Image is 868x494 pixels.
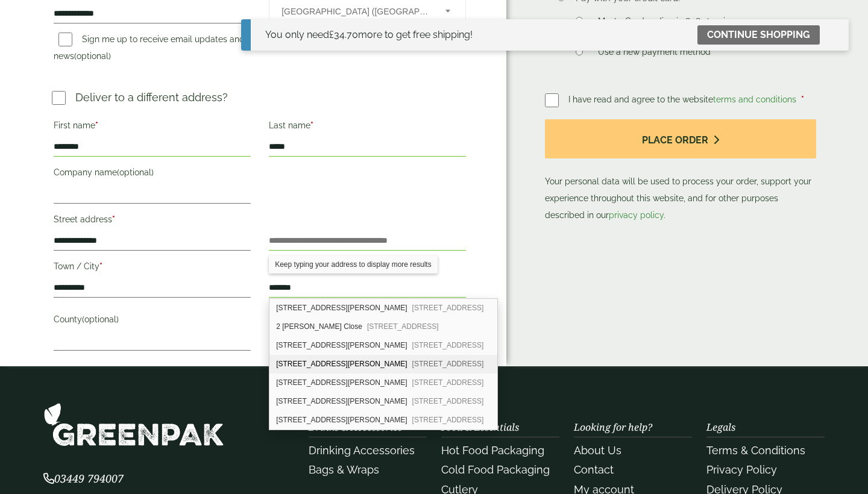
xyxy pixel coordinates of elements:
a: privacy policy [609,210,664,220]
div: 4 Cowley Close [269,355,497,374]
span: [STREET_ADDRESS] [412,416,484,424]
div: 3 Cowley Close [269,336,497,355]
a: Cold Food Packaging [441,463,550,476]
abbr: required [801,95,804,104]
label: Sign me up to receive email updates and news [54,34,245,64]
div: Keep typing your address to display more results [269,255,437,274]
span: [STREET_ADDRESS] [412,397,484,405]
label: Last name [269,117,466,137]
div: 7 Cowley Close [269,411,497,430]
span: 03449 794007 [43,471,124,486]
input: Sign me up to receive email updates and news(optional) [58,33,72,46]
abbr: required [95,120,98,130]
span: £ [329,29,334,40]
a: Contact [574,463,614,476]
span: [STREET_ADDRESS] [412,341,484,349]
span: I have read and agree to the website [568,95,799,104]
div: 6 Cowley Close [269,392,497,411]
a: Drinking Accessories [309,444,415,457]
a: Terms & Conditions [706,444,805,457]
span: [STREET_ADDRESS] [412,378,484,387]
abbr: required [112,214,115,224]
div: You only need more to get free shipping! [265,28,473,42]
span: (optional) [74,51,111,61]
label: MasterCard ending in 8081 (expires [CREDIT_CARD_DATA]) [576,16,737,43]
div: 2 Cowley Close [269,317,497,336]
a: Bags & Wraps [309,463,379,476]
span: [STREET_ADDRESS] [412,360,484,368]
a: About Us [574,444,621,457]
a: Privacy Policy [706,463,777,476]
img: GreenPak Supplies [43,402,224,446]
div: 5 Cowley Close [269,374,497,392]
abbr: required [99,261,102,271]
label: County [54,311,251,331]
button: Place order [545,119,816,158]
abbr: required [310,120,313,130]
span: 34.70 [329,29,358,40]
span: [STREET_ADDRESS] [412,304,484,312]
label: Street address [54,211,251,231]
a: terms and conditions [713,95,796,104]
label: Town / City [54,258,251,278]
label: First name [54,117,251,137]
a: 03449 794007 [43,474,124,485]
a: Hot Food Packaging [441,444,544,457]
span: (optional) [117,167,154,177]
span: [STREET_ADDRESS] [367,322,439,331]
div: 1 Cowley Close [269,299,497,317]
label: Company name [54,164,251,184]
span: (optional) [82,314,119,324]
p: Deliver to a different address? [75,89,228,105]
p: Your personal data will be used to process your order, support your experience throughout this we... [545,119,816,224]
a: Continue shopping [697,25,820,45]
